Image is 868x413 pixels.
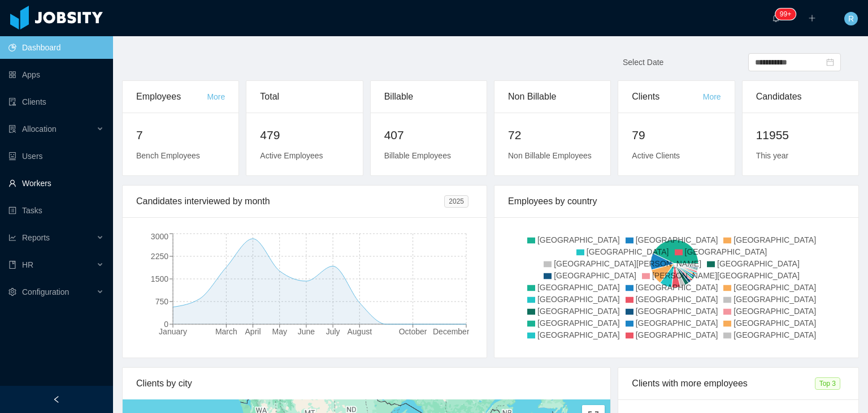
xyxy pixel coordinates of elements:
[717,259,800,268] span: [GEOGRAPHIC_DATA]
[136,81,207,113] div: Employees
[433,327,470,336] tspan: December
[826,58,834,66] i: icon: calendar
[8,125,16,133] i: icon: solution
[22,260,33,269] span: HR
[537,330,620,339] span: [GEOGRAPHIC_DATA]
[703,92,721,101] a: More
[848,12,854,25] span: R
[775,8,796,20] sup: 230
[537,295,620,304] span: [GEOGRAPHIC_DATA]
[399,327,427,336] tspan: October
[734,295,816,304] span: [GEOGRAPHIC_DATA]
[636,295,718,304] span: [GEOGRAPHIC_DATA]
[136,368,597,399] div: Clients by city
[384,81,473,113] div: Billable
[554,259,701,268] span: [GEOGRAPHIC_DATA][PERSON_NAME]
[326,327,340,336] tspan: July
[444,195,468,208] span: 2025
[537,235,620,244] span: [GEOGRAPHIC_DATA]
[8,234,16,242] i: icon: line-chart
[508,186,845,217] div: Employees by country
[808,14,816,22] i: icon: plus
[537,319,620,328] span: [GEOGRAPHIC_DATA]
[215,327,237,336] tspan: March
[636,307,718,316] span: [GEOGRAPHIC_DATA]
[636,235,718,244] span: [GEOGRAPHIC_DATA]
[734,235,816,244] span: [GEOGRAPHIC_DATA]
[636,283,718,292] span: [GEOGRAPHIC_DATA]
[260,81,349,113] div: Total
[298,327,315,336] tspan: June
[384,151,451,160] span: Billable Employees
[554,271,636,280] span: [GEOGRAPHIC_DATA]
[632,126,721,144] h2: 79
[636,330,718,339] span: [GEOGRAPHIC_DATA]
[815,377,840,390] span: Top 3
[632,368,814,399] div: Clients with more employees
[8,288,16,296] i: icon: setting
[155,297,169,306] tspan: 750
[347,327,372,336] tspan: August
[260,151,323,160] span: Active Employees
[537,307,620,316] span: [GEOGRAPHIC_DATA]
[136,151,200,160] span: Bench Employees
[508,81,597,113] div: Non Billable
[8,63,104,86] a: icon: appstoreApps
[164,320,168,329] tspan: 0
[151,252,168,261] tspan: 2250
[159,327,187,336] tspan: January
[151,232,168,241] tspan: 3000
[151,274,168,283] tspan: 1500
[756,126,845,144] h2: 11955
[632,151,680,160] span: Active Clients
[756,81,845,113] div: Candidates
[756,151,789,160] span: This year
[8,36,104,59] a: icon: pie-chartDashboard
[384,126,473,144] h2: 407
[207,92,225,101] a: More
[772,14,780,22] i: icon: bell
[636,319,718,328] span: [GEOGRAPHIC_DATA]
[22,124,57,134] span: Allocation
[22,233,50,242] span: Reports
[587,247,669,256] span: [GEOGRAPHIC_DATA]
[8,261,16,269] i: icon: book
[8,172,104,195] a: icon: userWorkers
[537,283,620,292] span: [GEOGRAPHIC_DATA]
[8,145,104,167] a: icon: robotUsers
[136,186,444,217] div: Candidates interviewed by month
[508,151,592,160] span: Non Billable Employees
[685,247,767,256] span: [GEOGRAPHIC_DATA]
[734,283,816,292] span: [GEOGRAPHIC_DATA]
[22,287,69,296] span: Configuration
[734,330,816,339] span: [GEOGRAPHIC_DATA]
[260,126,349,144] h2: 479
[8,199,104,222] a: icon: profileTasks
[632,81,702,113] div: Clients
[272,327,287,336] tspan: May
[734,307,816,316] span: [GEOGRAPHIC_DATA]
[734,319,816,328] span: [GEOGRAPHIC_DATA]
[652,271,800,280] span: [PERSON_NAME][GEOGRAPHIC_DATA]
[8,91,104,113] a: icon: auditClients
[245,327,261,336] tspan: April
[508,126,597,144] h2: 72
[623,58,663,67] span: Select Date
[136,126,225,144] h2: 7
